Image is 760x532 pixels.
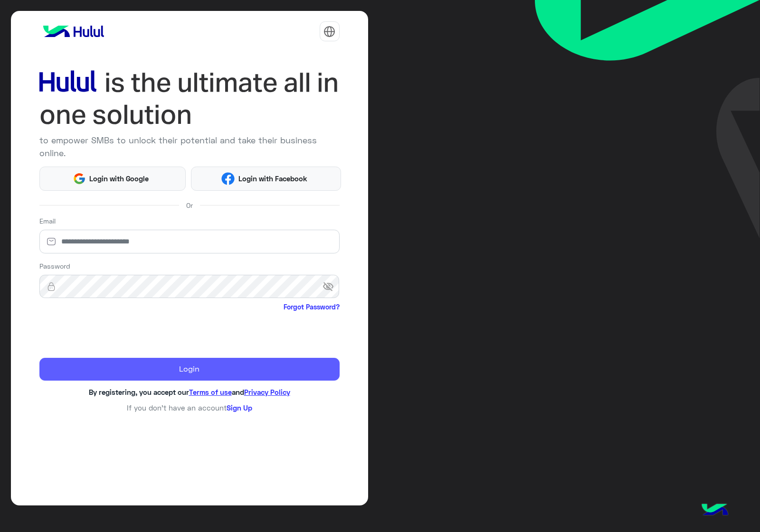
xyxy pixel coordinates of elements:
img: hululLoginTitle_EN.svg [39,66,340,131]
iframe: reCAPTCHA [39,314,184,351]
img: tab [323,26,335,37]
img: logo [39,22,108,41]
button: Login with Facebook [191,167,341,191]
span: visibility_off [323,278,340,295]
button: Login [39,358,340,381]
label: Password [39,261,70,271]
h6: If you don’t have an account [39,403,340,412]
span: Login with Facebook [235,173,311,184]
span: Login with Google [86,173,152,184]
img: hulul-logo.png [698,494,731,527]
img: Google [73,172,86,186]
a: Sign Up [227,403,252,412]
img: email [39,237,63,246]
p: to empower SMBs to unlock their potential and take their business online. [39,134,340,159]
a: Terms of use [189,388,232,396]
label: Email [39,216,56,226]
span: and [232,388,244,396]
img: Facebook [221,172,235,186]
span: By registering, you accept our [89,388,189,396]
img: lock [39,282,63,291]
span: Or [186,200,193,210]
button: Login with Google [39,167,186,191]
a: Forgot Password? [284,302,340,312]
a: Privacy Policy [244,388,290,396]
